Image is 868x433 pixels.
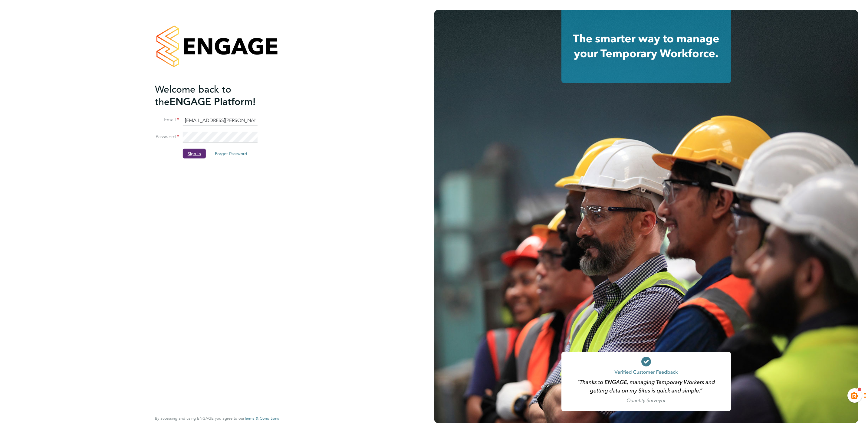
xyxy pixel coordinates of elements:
a: Terms & Conditions [244,416,279,421]
h2: ENGAGE Platform! [155,83,273,108]
span: Welcome back to the [155,83,231,107]
button: Forgot Password [210,149,252,159]
input: Enter your work email... [183,115,258,126]
span: By accessing and using ENGAGE you agree to our [155,416,279,421]
span: Terms & Conditions [244,416,279,421]
label: Password [155,134,179,140]
button: Sign In [183,149,206,159]
label: Email [155,117,179,123]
